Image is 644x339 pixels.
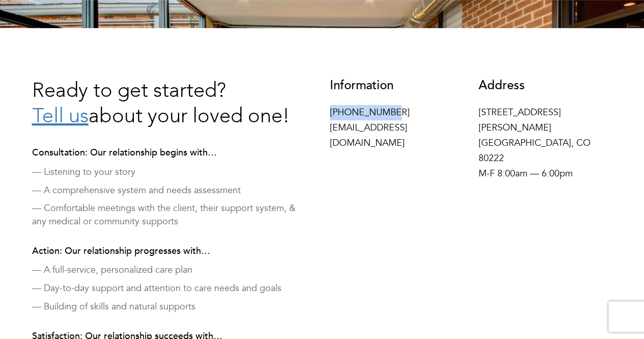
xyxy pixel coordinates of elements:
[32,300,315,314] p: — Building of skills and natural supports
[32,282,315,295] p: — Day-to-day support and attention to care needs and goals
[479,105,612,181] p: [STREET_ADDRESS][PERSON_NAME] [GEOGRAPHIC_DATA], CO 80222 M-F 8:00am — 6:00pm
[479,79,612,92] h3: Address
[330,105,464,151] p: [PHONE_NUMBER] [EMAIL_ADDRESS][DOMAIN_NAME]
[32,79,315,130] h3: Ready to get started? about your loved one!
[32,184,315,197] p: — A comprehensive system and needs assessment
[32,107,89,127] a: Tell us
[32,148,315,158] h4: Consultation: Our relationship begins with…
[32,166,315,179] p: — Listening to your story
[32,264,315,277] p: — A full-service, personalized care plan
[330,79,464,92] h3: Information
[32,246,315,256] h4: Action: Our relationship progresses with…
[32,202,315,228] p: — Comfortable meetings with the client, their support system, & any medical or community supports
